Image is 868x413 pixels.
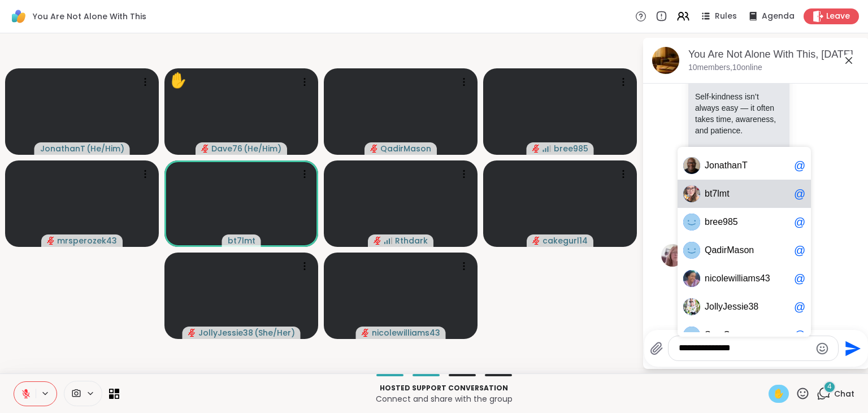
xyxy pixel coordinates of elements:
div: nicolewilliams43 [683,270,700,287]
span: r [724,245,727,256]
span: nicolewilliams43 [372,327,440,338]
span: i [735,273,737,284]
div: @ [794,244,805,257]
span: audio-muted [47,237,55,245]
img: n [683,270,700,287]
span: ( He/Him ) [86,143,124,154]
span: d [717,245,722,256]
span: n [705,273,710,284]
span: You Are Not Alone With This [33,11,146,22]
span: y [718,301,723,312]
div: bree985 [683,214,700,231]
span: t [727,188,729,199]
span: i [710,273,712,284]
div: @ [794,159,805,172]
span: t [710,188,712,199]
span: e [744,301,749,312]
span: s [739,329,744,341]
span: mrsperozek43 [57,235,117,246]
a: JJollyJessie38@ [678,293,811,321]
span: a [734,245,739,256]
span: m [716,329,723,341]
img: S [683,327,700,344]
span: audio-muted [370,145,378,153]
span: s [739,245,744,256]
span: cakegurl14 [542,235,588,246]
span: T [742,160,748,171]
span: l [721,273,723,284]
img: b [683,185,700,202]
span: QadirMason [380,143,431,154]
img: J [683,298,700,315]
div: JollyJessie38 [683,298,700,315]
span: o [716,273,721,284]
span: Rthdark [395,235,428,246]
span: i [741,273,743,284]
span: w [728,273,735,284]
a: bbree985@ [678,208,811,236]
span: audio-muted [362,329,370,337]
span: o [744,245,749,256]
p: Self-kindness isn’t always easy — it often takes time, awareness, and patience. [695,91,783,136]
span: JonathanT [40,143,85,154]
span: m [748,273,756,284]
span: n [749,245,754,256]
span: 9 [723,216,728,228]
div: @ [794,215,805,229]
span: bt7lmt [228,235,255,246]
span: l [717,188,719,199]
a: JJonathanT@ [678,151,811,180]
div: @ [794,187,805,201]
span: a [711,245,717,256]
textarea: Type your message [679,342,810,354]
span: J [705,301,709,312]
span: bree985 [554,143,588,154]
span: o [744,329,749,341]
a: QQadirMason@ [678,236,811,264]
span: 8 [728,216,733,228]
span: audio-muted [532,237,540,245]
span: s [735,329,739,341]
span: e [727,301,732,312]
span: Rules [715,11,737,22]
span: n [714,160,719,171]
span: S [705,329,711,341]
span: o [709,301,714,312]
span: e [718,216,723,228]
span: i [722,245,724,256]
span: t [724,160,727,171]
span: b [705,216,710,228]
span: audio-muted [201,145,209,153]
span: s [756,273,760,284]
div: ✋ [169,69,187,92]
div: bt7lmt [683,185,700,202]
span: 8 [753,301,758,312]
span: o [709,160,714,171]
div: SamCasson [683,327,700,344]
span: l [716,301,718,312]
span: l [714,301,717,312]
span: b [705,188,710,199]
span: a [711,329,716,341]
span: Dave76 [211,143,242,154]
span: ( She/Her ) [254,327,295,338]
span: JollyJessie38 [198,327,253,338]
span: 4 [760,273,765,284]
span: r [710,216,713,228]
span: i [741,301,744,312]
span: Chat [834,388,854,399]
span: e [723,273,728,284]
p: Hosted support conversation [126,383,762,393]
span: l [737,273,739,284]
span: a [730,329,735,341]
a: nnicolewilliams43@ [678,264,811,293]
p: Connect and share with the group [126,393,762,405]
span: Q [705,245,711,256]
span: 5 [733,216,738,228]
span: ✋ [773,387,784,401]
img: b [683,214,700,231]
span: a [719,160,724,171]
button: Send [839,336,864,361]
span: s [737,301,741,312]
img: Q [683,242,700,259]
